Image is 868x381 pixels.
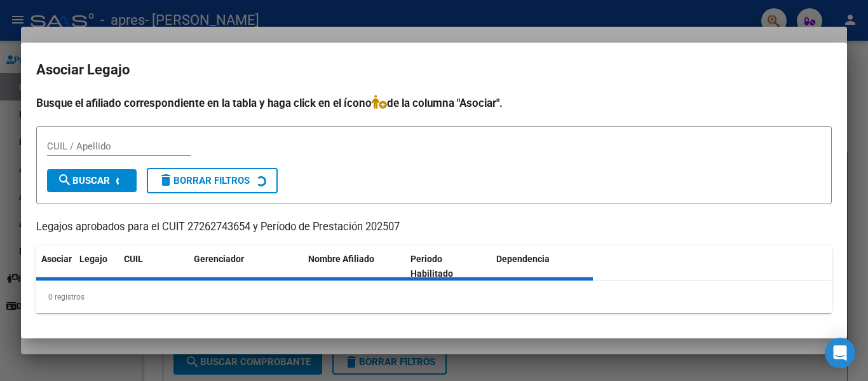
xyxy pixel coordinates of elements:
span: Borrar Filtros [158,175,250,186]
span: Periodo Habilitado [410,254,453,279]
span: Legajo [79,254,107,264]
button: Borrar Filtros [147,168,278,193]
datatable-header-cell: CUIL [119,246,189,287]
datatable-header-cell: Nombre Afiliado [303,246,405,287]
mat-icon: search [57,172,72,188]
div: 0 registros [36,281,832,313]
datatable-header-cell: Dependencia [491,246,593,287]
datatable-header-cell: Gerenciador [189,246,303,287]
div: Open Intercom Messenger [825,338,855,368]
button: Buscar [47,169,137,192]
h4: Busque el afiliado correspondiente en la tabla y haga click en el ícono de la columna "Asociar". [36,95,832,111]
datatable-header-cell: Asociar [36,246,74,287]
mat-icon: delete [158,172,173,188]
span: CUIL [124,254,143,264]
h2: Asociar Legajo [36,58,832,82]
span: Dependencia [496,254,550,264]
span: Nombre Afiliado [308,254,374,264]
p: Legajos aprobados para el CUIT 27262743654 y Período de Prestación 202507 [36,219,832,235]
span: Gerenciador [194,254,244,264]
datatable-header-cell: Periodo Habilitado [405,246,491,287]
span: Asociar [41,254,72,264]
datatable-header-cell: Legajo [74,246,119,287]
span: Buscar [57,175,110,186]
